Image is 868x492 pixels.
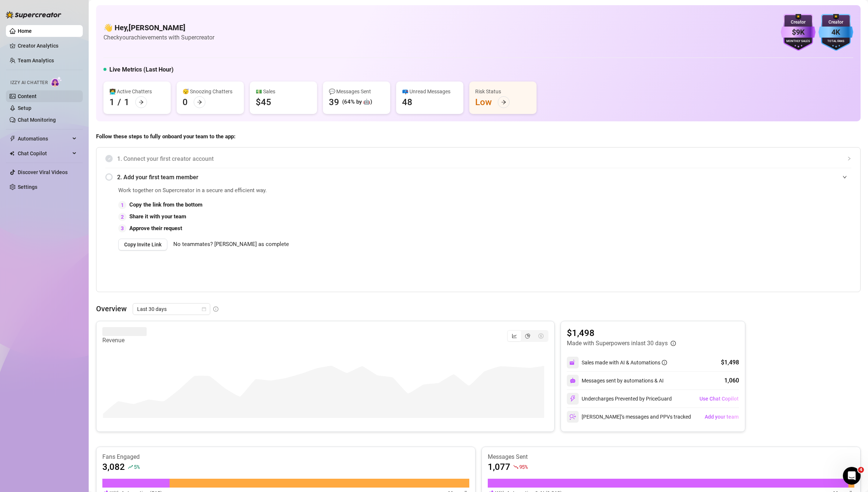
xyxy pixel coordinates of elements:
[129,225,182,232] strong: Approve their request
[118,224,126,232] div: 3
[699,396,739,402] span: Use Chat Copilot
[329,96,339,108] div: 39
[569,395,576,402] img: svg%3e
[102,336,147,345] article: Revenue
[103,33,214,42] article: Check your achievements with Supercreator
[96,133,235,140] strong: Follow these steps to fully onboard your team to the app:
[519,463,528,470] span: 95 %
[139,100,144,105] span: arrow-right
[129,201,202,208] strong: Copy the link from the bottom
[570,378,576,384] img: svg%3e
[256,87,311,96] div: 💵 Sales
[704,411,739,423] button: Add your team
[699,393,739,405] button: Use Chat Copilot
[51,76,62,87] img: AI Chatter
[818,14,853,51] img: blue-badge-DgoSNQY1.svg
[402,87,457,96] div: 📪 Unread Messages
[724,376,739,385] div: 1,060
[18,93,37,99] a: Content
[781,19,816,26] div: Creator
[109,87,165,96] div: 👩‍💻 Active Chatters
[102,461,125,473] article: 3,082
[329,87,384,96] div: 💬 Messages Sent
[488,453,855,461] article: Messages Sent
[513,464,518,470] span: fall
[109,96,115,108] div: 1
[843,175,847,179] span: expanded
[18,58,54,63] a: Team Analytics
[567,411,691,423] div: [PERSON_NAME]’s messages and PPVs tracked
[18,105,31,111] a: Setup
[671,341,676,346] span: info-circle
[128,464,133,470] span: rise
[567,327,676,339] article: $1,498
[96,303,127,314] article: Overview
[567,393,672,405] div: Undercharges Prevented by PriceGuard
[118,186,685,195] span: Work together on Supercreator in a secure and efficient way.
[818,19,853,26] div: Creator
[102,453,469,461] article: Fans Engaged
[183,87,238,96] div: 😴 Snoozing Chatters
[582,358,667,367] div: Sales made with AI & Automations
[402,96,412,108] div: 48
[781,27,816,38] div: $9K
[10,79,48,86] span: Izzy AI Chatter
[18,133,70,145] span: Automations
[18,169,68,175] a: Discover Viral Videos
[117,173,851,182] span: 2. Add your first team member
[18,28,32,34] a: Home
[18,117,56,123] a: Chat Monitoring
[342,98,372,107] div: (64% by 🤖)
[569,359,576,366] img: svg%3e
[512,333,517,339] span: line-chart
[197,100,202,105] span: arrow-right
[124,242,161,247] span: Copy Invite Link
[202,307,206,311] span: calendar
[525,333,530,339] span: pie-chart
[818,27,853,38] div: 4K
[129,213,186,220] strong: Share it with your team
[109,65,174,74] h5: Live Metrics (Last Hour)
[118,213,126,221] div: 2
[705,414,739,420] span: Add your team
[569,413,576,420] img: svg%3e
[721,358,739,367] div: $1,498
[858,467,864,473] span: 4
[18,184,37,190] a: Settings
[843,467,861,485] iframe: Intercom live chat
[103,22,214,33] h4: 👋 Hey, [PERSON_NAME]
[183,96,188,108] div: 0
[10,151,14,156] img: Chat Copilot
[124,96,129,108] div: 1
[10,136,16,142] span: thunderbolt
[137,304,206,315] span: Last 30 days
[847,156,851,161] span: collapsed
[501,100,506,105] span: arrow-right
[781,14,816,51] img: purple-badge-B9DA21FR.svg
[118,239,167,250] button: Copy Invite Link
[507,330,548,342] div: segmented control
[256,96,271,108] div: $45
[538,333,544,339] span: dollar-circle
[105,168,851,186] div: 2. Add your first team member
[6,11,61,18] img: logo-BBDzfeDw.svg
[118,201,126,209] div: 1
[18,40,77,52] a: Creator Analytics
[18,148,70,159] span: Chat Copilot
[475,87,531,96] div: Risk Status
[662,360,667,365] span: info-circle
[213,306,218,312] span: info-circle
[173,240,289,249] span: No teammates? [PERSON_NAME] as complete
[488,461,510,473] article: 1,077
[567,339,668,348] article: Made with Superpowers in last 30 days
[117,154,851,163] span: 1. Connect your first creator account
[704,186,851,281] iframe: Adding Team Members
[105,150,851,168] div: 1. Connect your first creator account
[134,463,139,470] span: 5 %
[567,375,664,387] div: Messages sent by automations & AI
[818,39,853,44] div: Total Fans
[781,39,816,44] div: Monthly Sales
